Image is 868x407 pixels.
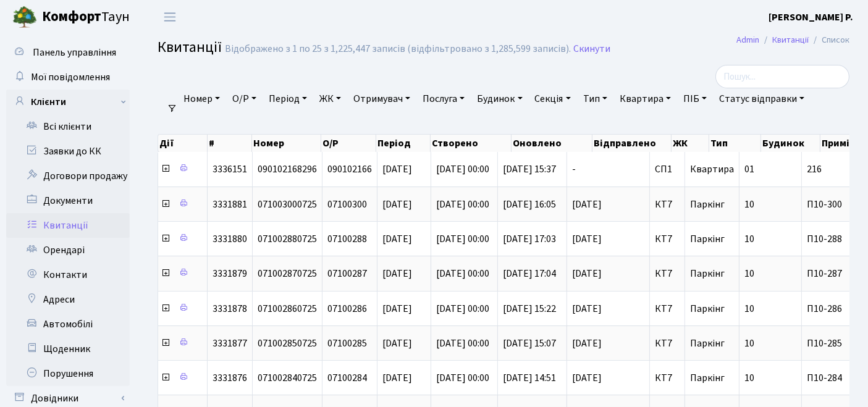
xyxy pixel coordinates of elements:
span: [DATE] [572,338,644,348]
span: 3331881 [213,198,247,211]
b: [PERSON_NAME] Р. [769,10,853,24]
div: Відображено з 1 по 25 з 1,225,447 записів (відфільтровано з 1,285,599 записів). [225,43,571,55]
span: КТ7 [655,269,680,279]
span: 01 [744,162,754,176]
a: Період [264,88,312,109]
span: [DATE] [382,267,412,280]
span: Мої повідомлення [31,70,110,84]
a: Мої повідомлення [6,65,130,90]
th: О/Р [321,135,376,152]
span: 07100286 [327,302,367,316]
span: 3331876 [213,371,247,385]
span: 3331877 [213,337,247,350]
a: Послуга [418,88,470,109]
span: [DATE] [382,232,412,246]
span: Квитанції [158,36,222,58]
span: 10 [744,232,754,246]
a: Панель управління [6,40,130,65]
a: Тип [578,88,612,109]
span: Панель управління [33,46,116,59]
span: [DATE] [572,373,644,383]
li: Список [809,33,849,47]
span: КТ7 [655,199,680,209]
span: 090102166 [327,162,372,176]
span: [DATE] [572,234,644,244]
span: [DATE] 14:51 [503,371,556,385]
a: Автомобілі [6,312,130,337]
span: 071002880725 [258,232,317,246]
span: [DATE] 00:00 [436,337,489,350]
a: Клієнти [6,90,130,114]
a: О/Р [227,88,261,109]
span: 07100288 [327,232,367,246]
span: Паркінг [690,267,725,280]
span: 07100284 [327,371,367,385]
span: Паркінг [690,302,725,316]
button: Переключити навігацію [154,7,185,27]
span: СП1 [655,164,680,174]
span: [DATE] 17:03 [503,232,556,246]
th: Будинок [761,135,820,152]
span: [DATE] [382,371,412,385]
span: 07100300 [327,198,367,211]
a: Admin [736,33,759,46]
span: 071002870725 [258,267,317,280]
span: [DATE] [382,198,412,211]
span: 071003000725 [258,198,317,211]
a: Квитанції [6,213,130,238]
span: Паркінг [690,337,725,350]
span: 3331879 [213,267,247,280]
b: Комфорт [42,7,101,27]
span: [DATE] 00:00 [436,232,489,246]
span: 3331878 [213,302,247,316]
th: Тип [709,135,761,152]
a: ЖК [314,88,346,109]
span: - [572,164,644,174]
span: [DATE] 00:00 [436,267,489,280]
th: Відправлено [592,135,671,152]
span: Квартира [690,162,734,176]
a: Заявки до КК [6,139,130,164]
span: КТ7 [655,373,680,383]
span: 10 [744,302,754,316]
span: [DATE] 00:00 [436,371,489,385]
th: Створено [431,135,512,152]
a: Секція [530,88,576,109]
a: Щоденник [6,337,130,361]
span: 10 [744,267,754,280]
span: 3331880 [213,232,247,246]
span: КТ7 [655,234,680,244]
span: [DATE] 15:22 [503,302,556,316]
a: [PERSON_NAME] Р. [769,10,853,25]
span: [DATE] 00:00 [436,198,489,211]
span: [DATE] 15:07 [503,337,556,350]
a: Квартира [615,88,676,109]
span: 071002840725 [258,371,317,385]
span: [DATE] [572,304,644,314]
a: Квитанції [772,33,809,46]
span: КТ7 [655,338,680,348]
nav: breadcrumb [718,27,868,53]
img: logo.png [12,5,37,30]
span: 07100287 [327,267,367,280]
a: Статус відправки [714,88,809,109]
span: 3336151 [213,162,247,176]
th: Дії [158,135,208,152]
span: Паркінг [690,198,725,211]
a: Документи [6,188,130,213]
span: [DATE] 17:04 [503,267,556,280]
span: 07100285 [327,337,367,350]
span: [DATE] [572,199,644,209]
span: Паркінг [690,232,725,246]
span: 10 [744,337,754,350]
span: Таун [42,7,130,28]
span: [DATE] 00:00 [436,162,489,176]
a: Адреси [6,287,130,312]
span: [DATE] [572,269,644,279]
span: КТ7 [655,304,680,314]
a: ПІБ [678,88,712,109]
span: [DATE] 15:37 [503,162,556,176]
span: [DATE] [382,302,412,316]
span: 071002860725 [258,302,317,316]
span: Паркінг [690,371,725,385]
